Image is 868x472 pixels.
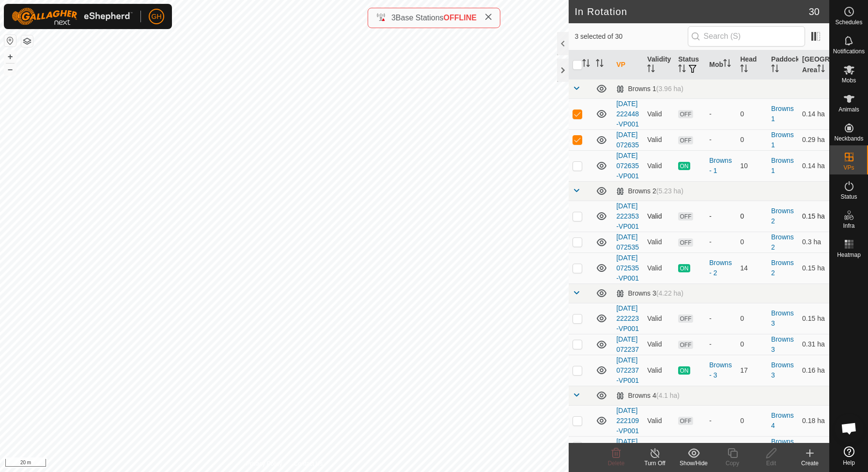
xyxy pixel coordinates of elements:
a: [DATE] 072134 [616,438,639,456]
span: (4.22 ha) [656,289,683,297]
span: Mobs [842,78,856,83]
span: 3 [391,14,396,22]
p-sorticon: Activate to sort [817,66,825,74]
a: Privacy Policy [246,459,282,468]
span: Status [840,194,857,200]
td: 0.36 ha [798,436,829,457]
td: 0.15 ha [798,201,829,232]
a: [DATE] 222448-VP001 [616,100,639,128]
td: 0.15 ha [798,252,829,283]
span: OFF [678,212,693,220]
div: Browns 1 [616,85,683,93]
a: Browns 3 [771,361,794,379]
button: Reset Map [4,35,16,47]
div: Turn Off [635,459,674,468]
td: 0.14 ha [798,150,829,181]
a: Browns 1 [771,131,794,149]
a: Browns 1 [771,105,794,123]
p-sorticon: Activate to sort [647,66,655,74]
span: OFF [678,136,693,144]
td: Valid [643,150,674,181]
td: 17 [736,355,767,386]
h2: In Rotation [574,6,808,17]
td: Valid [643,232,674,252]
a: [DATE] 072237-VP001 [616,356,639,384]
img: Gallagher Logo [12,8,133,25]
div: - [709,211,732,221]
th: Mob [705,50,736,79]
td: 0 [736,201,767,232]
span: Animals [838,107,859,112]
td: Valid [643,129,674,150]
span: OFF [678,443,693,451]
td: 14 [736,252,767,283]
th: Head [736,50,767,79]
th: Validity [643,50,674,79]
a: Browns 3 [771,335,794,353]
td: 0.14 ha [798,98,829,129]
span: OFF [678,315,693,323]
span: ON [678,366,690,375]
div: - [709,237,732,247]
a: Browns 1 [771,157,794,174]
span: Neckbands [834,136,863,142]
a: [DATE] 072237 [616,335,639,353]
td: Valid [643,98,674,129]
span: 30 [809,4,820,19]
span: ON [678,162,690,170]
span: (3.96 ha) [656,85,683,93]
div: Open chat [835,414,864,443]
td: 0 [736,334,767,355]
button: + [4,51,16,63]
th: [GEOGRAPHIC_DATA] Area [798,50,829,79]
div: Copy [713,459,752,468]
td: 10 [736,150,767,181]
td: Valid [643,334,674,355]
div: - [709,314,732,324]
div: Browns - 2 [709,258,732,278]
a: [DATE] 222223-VP001 [616,304,639,332]
span: GH [152,12,162,22]
td: 0 [736,129,767,150]
td: Valid [643,436,674,457]
span: Heatmap [837,252,861,258]
div: - [709,416,732,426]
span: Delete [608,460,625,467]
a: Browns 2 [771,259,794,277]
div: Browns 2 [616,187,683,195]
div: - [709,339,732,349]
input: Search (S) [688,26,805,47]
a: [DATE] 222109-VP001 [616,407,639,435]
td: 0.3 ha [798,232,829,252]
span: 3 selected of 30 [574,31,687,42]
span: Help [843,460,855,466]
span: OFF [678,238,693,247]
a: [DATE] 072535 [616,233,639,251]
p-sorticon: Activate to sort [596,61,604,68]
a: Browns 4 [771,411,794,429]
span: (5.23 ha) [656,187,683,195]
div: Browns 4 [616,392,680,400]
div: - [709,109,732,119]
div: - [709,441,732,452]
th: Status [674,50,705,79]
div: Browns - 1 [709,156,732,176]
a: Contact Us [294,459,323,468]
td: 0.29 ha [798,129,829,150]
td: 0.18 ha [798,405,829,436]
button: – [4,63,16,75]
div: Show/Hide [674,459,713,468]
p-sorticon: Activate to sort [723,61,731,68]
a: Browns 4 [771,438,794,456]
td: Valid [643,303,674,334]
span: Schedules [835,19,862,25]
a: [DATE] 072635 [616,131,639,149]
td: 0 [736,303,767,334]
a: [DATE] 072635-VP001 [616,152,639,180]
p-sorticon: Activate to sort [582,61,590,68]
td: 0 [736,232,767,252]
span: Notifications [833,48,865,54]
a: Browns 2 [771,207,794,225]
span: Infra [843,223,854,229]
span: OFF [678,110,693,118]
